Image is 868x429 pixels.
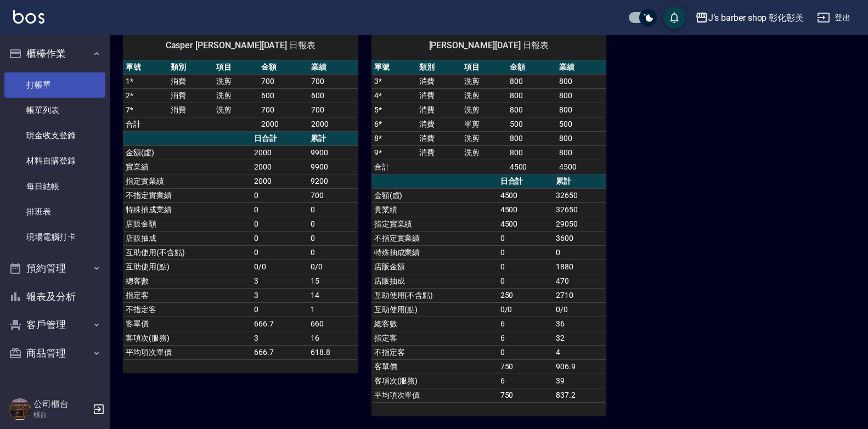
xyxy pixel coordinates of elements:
td: 店販抽成 [371,274,498,288]
td: 總客數 [371,317,498,331]
td: 837.2 [553,388,606,402]
td: 500 [556,117,606,131]
td: 店販金額 [123,217,251,231]
td: 0/0 [251,259,308,274]
td: 6 [498,331,553,345]
td: 0 [308,231,358,245]
p: 櫃台 [33,410,89,420]
table: a dense table [371,60,607,174]
td: 0 [251,245,308,259]
td: 700 [308,74,358,88]
td: 洗剪 [213,88,258,103]
td: 0 [498,274,553,288]
td: 合計 [371,160,416,174]
td: 金額(虛) [371,188,498,202]
td: 750 [498,359,553,374]
td: 指定實業績 [371,217,498,231]
td: 客單價 [123,317,251,331]
td: 消費 [416,145,461,160]
td: 0 [308,217,358,231]
th: 類別 [168,60,213,75]
td: 指定實業績 [123,174,251,188]
td: 洗剪 [213,103,258,117]
td: 店販金額 [371,259,498,274]
a: 現場電腦打卡 [4,224,105,250]
th: 項目 [213,60,258,75]
td: 660 [308,317,358,331]
td: 4500 [507,160,557,174]
td: 0 [498,245,553,259]
td: 39 [553,374,606,388]
div: J’s barber shop 彰化彰美 [708,11,804,25]
td: 700 [258,74,308,88]
button: 客戶管理 [4,311,105,339]
td: 不指定客 [123,302,251,317]
td: 不指定實業績 [123,188,251,202]
th: 業績 [308,60,358,75]
td: 互助使用(不含點) [371,288,498,302]
td: 250 [498,288,553,302]
table: a dense table [371,174,607,403]
td: 洗剪 [461,74,506,88]
td: 2000 [251,174,308,188]
td: 9200 [308,174,358,188]
td: 800 [507,103,557,117]
td: 800 [507,131,557,145]
td: 600 [258,88,308,103]
td: 洗剪 [213,74,258,88]
th: 金額 [507,60,557,75]
td: 消費 [416,117,461,131]
td: 消費 [168,88,213,103]
td: 4 [553,345,606,359]
td: 600 [308,88,358,103]
td: 666.7 [251,345,308,359]
td: 實業績 [123,160,251,174]
td: 消費 [168,103,213,117]
th: 項目 [461,60,506,75]
td: 互助使用(點) [123,259,251,274]
td: 14 [308,288,358,302]
td: 2000 [308,117,358,131]
td: 0 [251,217,308,231]
table: a dense table [123,60,358,132]
td: 0 [251,302,308,317]
td: 客項次(服務) [123,331,251,345]
td: 0/0 [553,302,606,317]
td: 總客數 [123,274,251,288]
td: 洗剪 [461,131,506,145]
td: 666.7 [251,317,308,331]
td: 3 [251,274,308,288]
th: 業績 [556,60,606,75]
span: Casper [PERSON_NAME][DATE] 日報表 [136,40,345,51]
td: 800 [507,74,557,88]
td: 金額(虛) [123,145,251,160]
button: 預約管理 [4,254,105,283]
td: 32 [553,331,606,345]
td: 3600 [553,231,606,245]
td: 消費 [416,88,461,103]
td: 0/0 [308,259,358,274]
td: 500 [507,117,557,131]
td: 消費 [416,74,461,88]
button: 商品管理 [4,339,105,368]
span: [PERSON_NAME][DATE] 日報表 [385,40,594,51]
td: 0 [498,345,553,359]
td: 470 [553,274,606,288]
td: 800 [556,103,606,117]
td: 15 [308,274,358,288]
td: 洗剪 [461,88,506,103]
button: save [663,7,685,29]
td: 客項次(服務) [371,374,498,388]
td: 2000 [251,145,308,160]
td: 3 [251,331,308,345]
button: 櫃檯作業 [4,39,105,68]
td: 906.9 [553,359,606,374]
a: 排班表 [4,199,105,224]
td: 2000 [258,117,308,131]
td: 32650 [553,202,606,217]
td: 消費 [416,103,461,117]
td: 800 [507,88,557,103]
th: 日合計 [498,174,553,189]
td: 800 [556,88,606,103]
a: 現金收支登錄 [4,123,105,148]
